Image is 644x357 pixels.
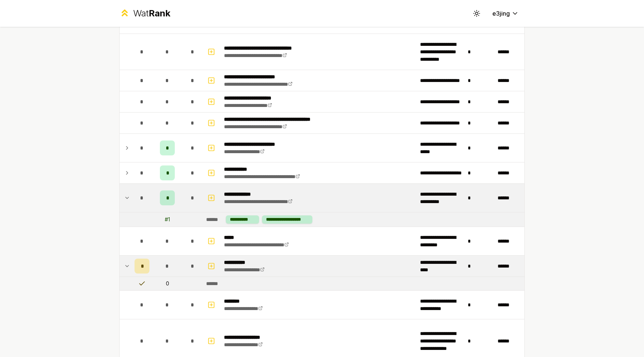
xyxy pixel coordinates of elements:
[152,277,182,290] td: 0
[149,8,170,19] span: Rank
[165,216,170,223] div: # 1
[133,7,170,19] div: Wat
[492,9,510,18] span: e3jing
[119,7,170,19] a: WatRank
[486,7,525,20] button: e3jing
